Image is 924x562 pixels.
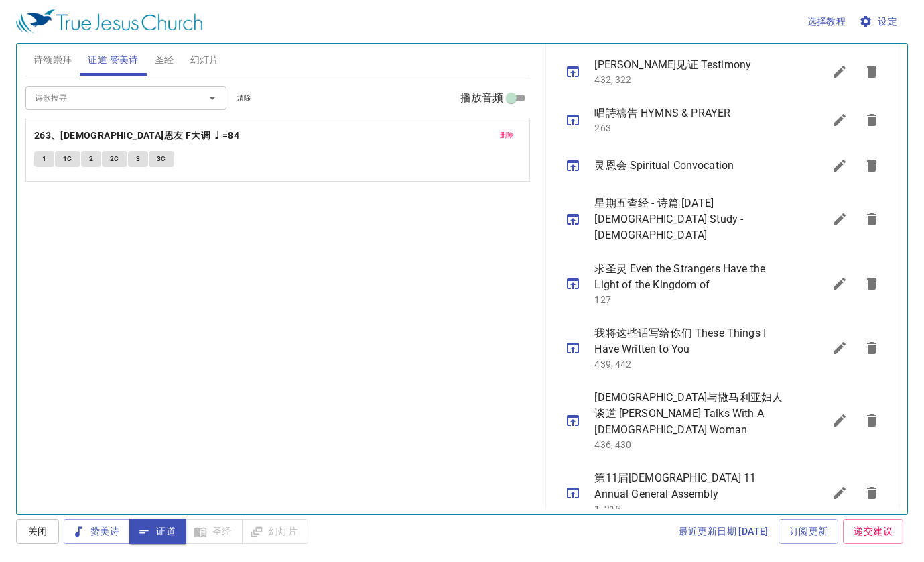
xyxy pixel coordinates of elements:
span: 选择教程 [807,13,846,30]
span: 播放音频 [460,90,504,106]
span: 2 [89,153,93,165]
div: 3:00 pm - 3: 30 pm [58,58,146,71]
button: 263、[DEMOGRAPHIC_DATA]恩友 F大调 ♩=84 [34,127,242,144]
button: 2 [81,151,101,167]
span: [PERSON_NAME]见证 Testimony [594,57,791,73]
button: Open [203,89,222,107]
span: 求圣灵 Even the Strangers Have the Light of the Kingdom of [594,261,791,293]
p: Hymns 诗 [223,68,260,78]
span: 订阅更新 [789,523,828,540]
p: 1, 215 [594,502,791,516]
span: 清除 [237,92,251,104]
span: 诗颂崇拜 [34,52,72,68]
button: 清除 [229,90,259,106]
button: 2C [102,151,127,167]
li: 263 [228,82,255,101]
p: 432, 322 [594,73,791,87]
div: HYMNS & PRAYER [19,91,185,115]
span: 证道 赞美诗 [88,52,138,68]
b: 263、[DEMOGRAPHIC_DATA]恩友 F大调 ♩=84 [34,127,239,144]
span: [DEMOGRAPHIC_DATA]与撒马利亚妇人谈道 [PERSON_NAME] Talks With A [DEMOGRAPHIC_DATA] Woman [594,390,791,438]
span: 1C [63,153,72,165]
button: 关闭 [16,519,59,544]
button: 选择教程 [802,9,852,34]
button: 1C [55,151,80,167]
button: 删除 [492,127,522,144]
span: 赞美诗 [74,523,119,540]
button: 赞美诗 [64,519,130,544]
button: 3C [149,151,174,167]
img: True Jesus Church [16,9,202,34]
span: 最近更新日期 [DATE] [679,523,769,540]
p: 127 [594,293,791,306]
span: 关闭 [27,523,48,540]
span: 3C [157,153,166,165]
span: 星期五查经 - 诗篇 [DATE] [DEMOGRAPHIC_DATA] Study - [DEMOGRAPHIC_DATA] [594,195,791,243]
a: 最近更新日期 [DATE] [673,519,774,544]
span: 1 [42,153,46,165]
a: 订阅更新 [779,519,839,544]
span: 灵恩会 Spiritual Convocation [594,158,791,174]
span: 设定 [862,13,897,30]
div: 唱詩禱告 [62,24,142,52]
span: 幻灯片 [190,52,219,68]
p: 263 [594,121,791,135]
span: 删除 [500,129,514,142]
p: 439, 442 [594,357,791,371]
p: 436, 430 [594,438,791,451]
span: 唱詩禱告 HYMNS & PRAYER [594,105,791,121]
a: 递交建议 [843,519,903,544]
button: 证道 [129,519,186,544]
span: 证道 [140,523,176,540]
button: 1 [34,151,54,167]
button: 设定 [856,9,903,34]
span: 2C [110,153,119,165]
span: 我将这些话写给你们 These Things I Have Written to You [594,325,791,357]
span: 圣经 [155,52,174,68]
span: 第11届[DEMOGRAPHIC_DATA] 11 Annual General Assembly [594,470,791,502]
span: 递交建议 [854,523,893,540]
span: 3 [136,153,140,165]
button: 3 [128,151,148,167]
